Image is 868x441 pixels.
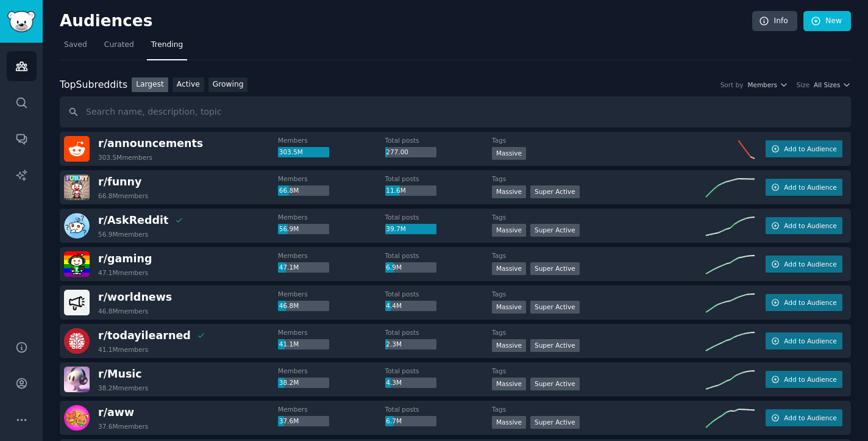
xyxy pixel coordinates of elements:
img: announcements [64,136,90,162]
button: All Sizes [814,81,851,89]
span: Add to Audience [784,298,836,307]
img: gaming [64,251,90,277]
dt: Total posts [385,290,493,298]
dt: Total posts [385,405,493,414]
div: Massive [492,262,526,275]
dt: Total posts [385,174,493,183]
span: r/ announcements [98,137,203,149]
span: Add to Audience [784,337,836,345]
div: Massive [492,339,526,352]
button: Add to Audience [766,256,842,273]
div: 303.5M [278,147,329,158]
dt: Total posts [385,136,493,145]
span: Add to Audience [784,260,836,268]
img: funny [64,174,90,200]
a: Curated [100,35,138,60]
span: Members [747,81,777,89]
div: 66.8M [278,185,329,196]
div: 46.8M members [98,307,148,315]
button: Add to Audience [766,140,842,157]
button: Members [747,81,788,89]
dt: Members [278,367,385,375]
dt: Members [278,290,385,298]
div: 4.4M [385,301,436,312]
div: Super Active [530,301,580,314]
span: Add to Audience [784,414,836,422]
div: 37.6M members [98,422,148,431]
div: Super Active [530,185,580,198]
span: All Sizes [814,81,840,89]
span: Add to Audience [784,183,836,192]
div: 37.6M [278,416,329,427]
span: r/ todayilearned [98,329,191,342]
span: r/ worldnews [98,291,172,303]
div: 66.8M members [98,192,148,200]
dt: Total posts [385,213,493,221]
div: 47.1M members [98,268,148,277]
dt: Members [278,174,385,183]
span: Add to Audience [784,221,836,230]
a: Saved [60,35,91,60]
dt: Total posts [385,251,493,260]
div: 47.1M [278,262,329,273]
a: New [803,11,851,32]
span: Saved [64,40,87,51]
div: Massive [492,185,526,198]
div: Super Active [530,262,580,275]
div: 38.2M [278,378,329,389]
h2: Audiences [60,12,752,31]
span: r/ gaming [98,253,152,265]
div: 303.5M members [98,153,152,162]
div: Sort by [720,81,744,89]
div: 4.3M [385,378,436,389]
dt: Total posts [385,328,493,337]
div: 6.7M [385,416,436,427]
div: 56.9M members [98,230,148,238]
dt: Tags [492,213,706,221]
div: 41.1M [278,339,329,350]
img: AskReddit [64,213,90,238]
img: aww [64,405,90,431]
div: Massive [492,147,526,160]
span: Add to Audience [784,375,836,384]
span: Add to Audience [784,145,836,153]
dt: Members [278,136,385,145]
div: Massive [492,416,526,429]
span: r/ AskReddit [98,214,168,226]
dt: Tags [492,251,706,260]
button: Add to Audience [766,371,842,388]
a: Largest [132,77,168,93]
div: 38.2M members [98,384,148,392]
dt: Members [278,213,385,221]
div: 41.1M members [98,345,148,354]
img: todayilearned [64,328,90,354]
dt: Members [278,328,385,337]
dt: Tags [492,136,706,145]
a: Info [752,11,797,32]
div: Super Active [530,224,580,237]
button: Add to Audience [766,409,842,426]
dt: Tags [492,290,706,298]
div: Massive [492,378,526,390]
button: Add to Audience [766,332,842,350]
div: 2.3M [385,339,436,350]
div: 6.9M [385,262,436,273]
a: Active [173,77,204,93]
div: 46.8M [278,301,329,312]
img: Music [64,367,90,392]
span: r/ funny [98,176,141,188]
dt: Tags [492,174,706,183]
span: Trending [151,40,183,51]
div: 277.00 [385,147,436,158]
div: Super Active [530,339,580,352]
div: 39.7M [385,224,436,235]
span: r/ Music [98,368,142,380]
dt: Tags [492,367,706,375]
img: GummySearch logo [7,11,35,32]
dt: Tags [492,328,706,337]
div: Top Subreddits [60,77,127,93]
input: Search name, description, topic [60,96,851,127]
div: 56.9M [278,224,329,235]
a: Trending [147,35,187,60]
div: Massive [492,301,526,314]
